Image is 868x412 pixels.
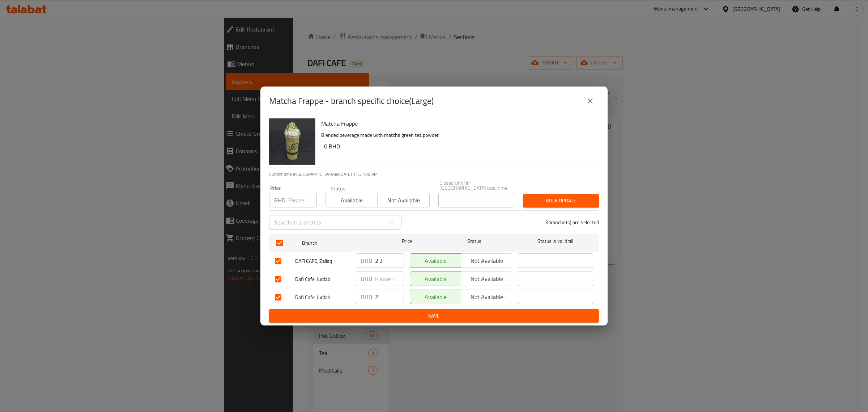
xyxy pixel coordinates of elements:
span: Bulk update [529,196,593,205]
span: Available [413,256,458,266]
button: Not available [377,193,429,207]
span: Available [413,292,458,302]
p: BHD [361,293,372,301]
input: Search in branches [269,215,385,230]
button: Available [325,193,378,207]
p: BHD [361,274,372,283]
button: Bulk update [523,194,599,207]
span: Not available [380,195,426,206]
input: Please enter price [288,193,317,207]
button: Not available [461,253,512,268]
span: Not available [464,292,509,302]
h6: 0 BHD [324,141,593,151]
span: Status [437,237,512,246]
p: Current time in [GEOGRAPHIC_DATA] is [DATE] 11:31:08 AM [269,171,599,177]
button: Not available [461,272,512,286]
span: Dafi Cafe, Jurdab [295,293,350,302]
span: Branch [302,239,377,248]
button: Available [410,272,461,286]
button: close [582,92,599,110]
button: Not available [461,290,512,304]
button: Save [269,309,599,323]
button: Available [410,253,461,268]
span: Save [275,311,593,320]
button: Available [410,290,461,304]
span: Not available [464,256,509,266]
p: Blended beverage made with matcha green tea powder. [321,131,593,140]
span: DAFI CAFE, Zallaq [295,257,350,266]
p: BHD [274,196,285,205]
input: Please enter price [375,253,404,268]
h6: Matcha Frappe [321,118,593,129]
p: BHD [361,256,372,265]
p: 3 branche(s) are selected [545,219,599,226]
span: Not available [464,274,509,284]
span: Price [383,237,431,246]
input: Please enter price [375,290,404,304]
span: Available [413,274,458,284]
input: Please enter price [375,272,404,286]
img: Matcha Frappe [269,118,315,165]
h2: Matcha Frappe - branch specific choice(Large) [269,95,434,107]
span: Status is valid till [518,237,593,246]
span: Dafi Cafe, Jurdab [295,275,350,284]
span: Available [329,195,375,206]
